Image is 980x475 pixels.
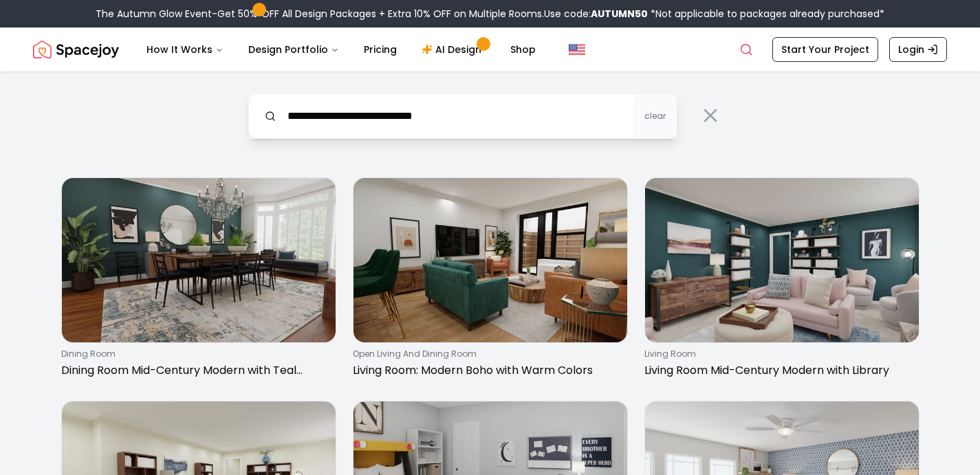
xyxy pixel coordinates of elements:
img: Dining Room Mid-Century Modern with Teal Accents [62,178,336,342]
span: Use code: [544,7,648,21]
img: Spacejoy Logo [33,36,119,63]
a: AI Design [411,36,497,63]
p: Dining Room Mid-Century Modern with Teal Accents [61,362,331,379]
p: dining room [61,349,331,360]
nav: Global [33,27,947,71]
span: *Not applicable to packages already purchased* [648,7,884,21]
img: Living Room: Modern Boho with Warm Colors [353,178,627,342]
a: Spacejoy [33,36,119,63]
a: Living Room Mid-Century Modern with Libraryliving roomLiving Room Mid-Century Modern with Library [644,177,919,384]
a: Login [889,37,947,62]
img: United States [569,41,585,58]
a: Pricing [353,36,408,63]
button: clear [633,93,677,139]
a: Dining Room Mid-Century Modern with Teal Accentsdining roomDining Room Mid-Century Modern with Te... [61,177,336,384]
img: Living Room Mid-Century Modern with Library [645,178,919,342]
p: Living Room: Modern Boho with Warm Colors [353,362,622,379]
b: AUTUMN50 [591,7,648,21]
a: Start Your Project [772,37,878,62]
button: Design Portfolio [237,36,350,63]
p: Living Room Mid-Century Modern with Library [644,362,914,379]
span: clear [644,111,666,122]
div: The Autumn Glow Event-Get 50% OFF All Design Packages + Extra 10% OFF on Multiple Rooms. [96,7,884,21]
a: Living Room: Modern Boho with Warm Colorsopen living and dining roomLiving Room: Modern Boho with... [353,177,628,384]
p: open living and dining room [353,349,622,360]
button: How It Works [135,36,235,63]
a: Shop [499,36,547,63]
p: living room [644,349,914,360]
nav: Main [135,36,547,63]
